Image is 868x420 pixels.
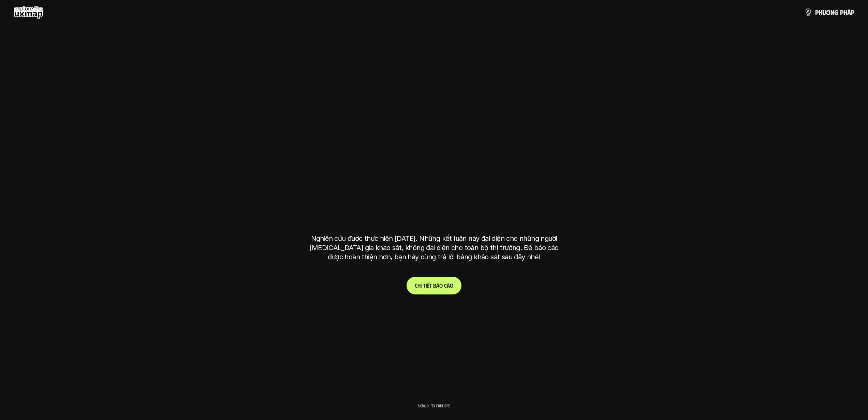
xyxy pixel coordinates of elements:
[804,5,854,19] a: phươngpháp
[415,282,417,289] span: C
[819,9,822,16] span: h
[439,282,443,289] span: o
[826,9,830,16] span: ơ
[851,9,854,16] span: p
[444,282,447,289] span: c
[407,277,461,294] a: Chitiếtbáocáo
[843,9,847,16] span: h
[840,9,843,16] span: p
[427,282,429,289] span: ế
[834,9,838,16] span: g
[436,282,439,289] span: á
[418,403,450,408] p: Scroll to explore
[450,282,453,289] span: o
[426,282,427,289] span: i
[306,234,562,262] p: Nghiên cứu được thực hiện [DATE]. Những kết luận này đại diện cho những người [MEDICAL_DATA] gia ...
[411,119,462,127] h6: Kết quả nghiên cứu
[423,282,426,289] span: t
[822,9,826,16] span: ư
[830,9,834,16] span: n
[312,190,556,219] h1: tại [GEOGRAPHIC_DATA]
[429,282,432,289] span: t
[417,282,421,289] span: h
[447,282,450,289] span: á
[310,136,559,165] h1: phạm vi công việc của
[815,9,819,16] span: p
[847,9,851,16] span: á
[433,282,436,289] span: b
[421,282,422,289] span: i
